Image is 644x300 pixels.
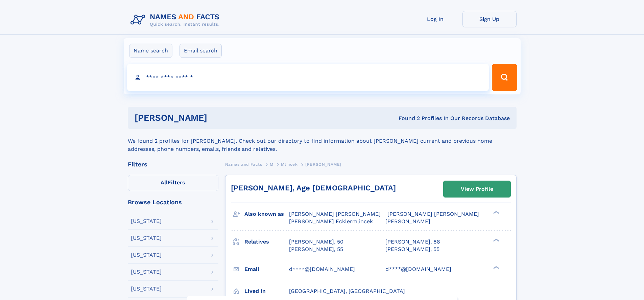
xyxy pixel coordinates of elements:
label: Name search [129,44,172,58]
div: [US_STATE] [131,269,162,275]
div: Browse Locations [128,199,218,205]
a: Log In [408,11,462,27]
div: View Profile [461,181,493,197]
div: Found 2 Profiles In Our Records Database [303,115,510,122]
a: View Profile [444,181,510,197]
div: [US_STATE] [131,252,162,258]
a: Names and Facts [225,160,262,168]
a: Sign Up [462,11,517,27]
a: Mlincek [281,160,297,168]
h1: [PERSON_NAME] [135,114,303,122]
span: [PERSON_NAME] [PERSON_NAME] [289,211,381,217]
a: [PERSON_NAME], Age [DEMOGRAPHIC_DATA] [231,184,396,192]
div: Filters [128,161,218,167]
div: [US_STATE] [131,218,162,224]
label: Email search [180,44,222,58]
label: Filters [128,175,218,191]
h3: Relatives [244,236,289,248]
a: M [270,160,273,168]
div: ❯ [492,265,500,270]
a: [PERSON_NAME], 55 [289,246,343,253]
div: ❯ [492,238,500,242]
span: [PERSON_NAME] [385,218,430,225]
span: Mlincek [281,162,297,167]
span: [GEOGRAPHIC_DATA], [GEOGRAPHIC_DATA] [289,288,405,294]
input: search input [127,64,489,91]
div: [US_STATE] [131,286,162,292]
h3: Email [244,263,289,275]
a: [PERSON_NAME], 55 [385,246,439,253]
span: M [270,162,273,167]
div: ❯ [492,210,500,215]
span: All [161,179,168,186]
div: We found 2 profiles for [PERSON_NAME]. Check out our directory to find information about [PERSON_... [128,129,517,153]
a: [PERSON_NAME], 88 [385,238,440,246]
a: [PERSON_NAME], 50 [289,238,343,246]
img: Logo Names and Facts [128,11,225,29]
div: [US_STATE] [131,235,162,241]
span: [PERSON_NAME] [305,162,341,167]
h3: Also known as [244,208,289,220]
span: [PERSON_NAME] Ecklermlincek [289,218,373,225]
button: Search Button [492,64,517,91]
span: [PERSON_NAME] [PERSON_NAME] [387,211,479,217]
h3: Lived in [244,285,289,297]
